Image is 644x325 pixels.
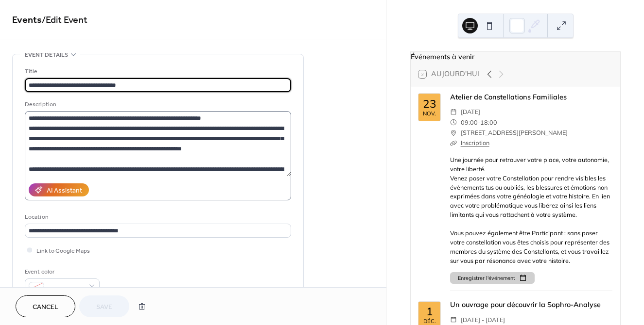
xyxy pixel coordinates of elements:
div: Location [25,212,289,222]
span: 09:00 [461,117,478,128]
div: déc. [423,319,436,324]
div: Event color [25,267,98,277]
a: Inscription [461,139,489,146]
span: - [478,117,480,128]
a: Events [12,11,42,30]
span: Event details [25,50,68,60]
div: Un ouvrage pour découvrir la Sophro-Analyse [450,300,612,310]
span: Cancel [33,302,58,312]
div: ​ [450,315,457,325]
span: [STREET_ADDRESS][PERSON_NAME] [461,128,568,138]
div: Une journée pour retrouver votre place, votre autonomie, votre liberté. Venez poser votre Constel... [450,155,612,265]
div: ​ [450,107,457,117]
button: Enregistrer l'événement [450,272,535,284]
span: [DATE] [461,107,480,117]
div: Description [25,99,289,110]
div: ​ [450,117,457,128]
button: Cancel [16,295,75,317]
div: AI Assistant [47,186,82,196]
div: nov. [423,111,436,116]
span: [DATE] - [DATE] [461,315,505,325]
span: Link to Google Maps [36,246,90,256]
div: 1 [426,306,433,317]
div: Événements à venir [411,52,620,63]
div: 23 [423,98,436,110]
a: Atelier de Constellations Familiales [450,93,567,101]
div: ​ [450,138,457,148]
button: AI Assistant [29,183,89,196]
span: 18:00 [480,117,497,128]
div: Title [25,66,289,77]
span: / Edit Event [42,11,87,30]
div: ​ [450,128,457,138]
